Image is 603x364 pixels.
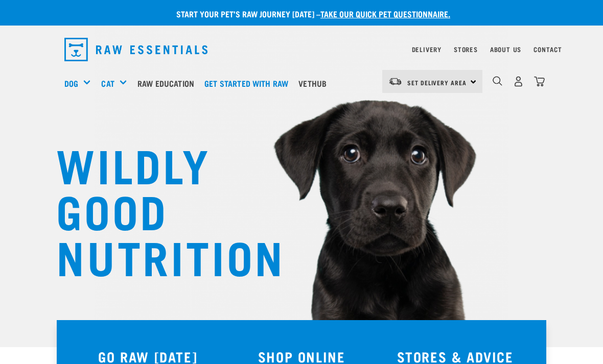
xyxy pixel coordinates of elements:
[296,63,334,104] a: Vethub
[202,63,296,104] a: Get started with Raw
[534,47,562,51] a: Contact
[534,76,545,87] img: home-icon@2x.png
[56,140,261,278] h1: WILDLY GOOD NUTRITION
[135,63,202,104] a: Raw Education
[490,47,521,51] a: About Us
[454,47,478,51] a: Stores
[493,76,502,86] img: home-icon-1@2x.png
[64,77,78,89] a: Dog
[101,77,114,89] a: Cat
[412,47,442,51] a: Delivery
[388,77,402,86] img: van-moving.png
[64,38,207,61] img: Raw Essentials Logo
[320,11,450,16] a: take our quick pet questionnaire.
[513,76,524,87] img: user.png
[56,34,547,65] nav: dropdown navigation
[407,81,467,84] span: Set Delivery Area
